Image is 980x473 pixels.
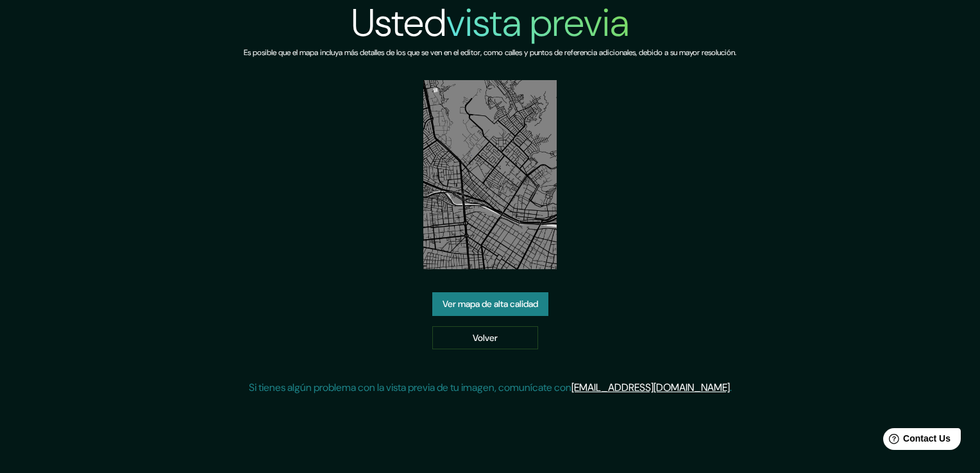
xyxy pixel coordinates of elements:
img: created-map-preview [423,80,557,269]
h6: Es posible que el mapa incluya más detalles de los que se ven en el editor, como calles y puntos ... [244,46,736,60]
p: Si tienes algún problema con la vista previa de tu imagen, comunícate con . [249,380,732,395]
iframe: Help widget launcher [866,423,966,459]
a: Volver [432,326,538,350]
a: [EMAIL_ADDRESS][DOMAIN_NAME] [571,381,730,394]
a: Ver mapa de alta calidad [432,292,548,316]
